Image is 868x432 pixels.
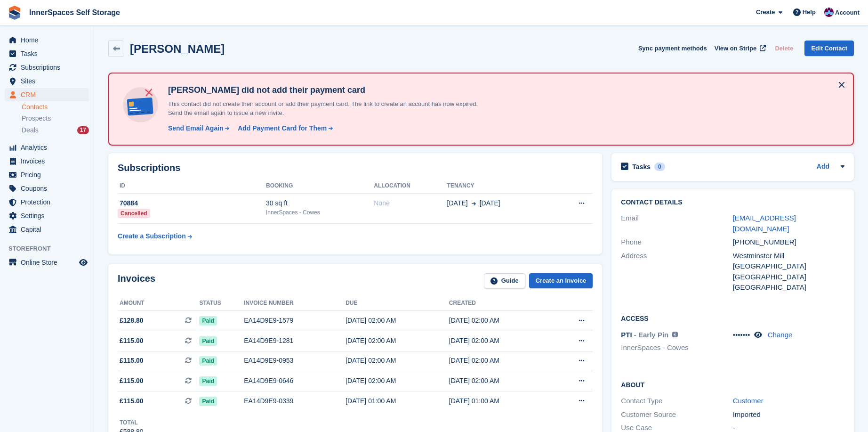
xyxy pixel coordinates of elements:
[733,251,844,261] div: Westminster Mill
[632,163,651,171] h2: Tasks
[654,163,665,171] div: 0
[234,123,334,133] a: Add Payment Card for Them
[118,163,593,173] h2: Subscriptions
[817,162,829,172] a: Add
[621,396,732,407] div: Contact Type
[244,356,346,366] div: EA14D9E9-0953
[22,103,89,112] a: Contacts
[118,198,266,208] div: 70884
[199,296,244,311] th: Status
[199,336,217,346] span: Paid
[244,296,346,311] th: Invoice number
[120,316,144,326] span: £128.80
[244,336,346,346] div: EA14D9E9-1281
[121,85,161,125] img: no-card-linked-e7822e413c904bf8b177c4d89f31251c4716f9871600ec3ca5bfc59e148c83f4.svg
[118,296,199,311] th: Amount
[824,8,834,17] img: Paul Allo
[449,356,553,366] div: [DATE] 02:00 AM
[120,356,144,366] span: £115.00
[5,155,89,168] a: menu
[374,198,447,208] div: None
[756,8,775,17] span: Create
[22,126,39,135] span: Deals
[244,376,346,386] div: EA14D9E9-0646
[447,179,554,194] th: Tenancy
[8,244,94,253] span: Storefront
[711,41,768,56] a: View on Stripe
[715,44,756,53] span: View on Stripe
[346,396,449,406] div: [DATE] 01:00 AM
[22,125,89,135] a: Deals 17
[733,331,750,339] span: •••••••
[21,61,77,74] span: Subscriptions
[733,214,796,233] a: [EMAIL_ADDRESS][DOMAIN_NAME]
[199,397,217,406] span: Paid
[266,179,374,194] th: Booking
[21,196,77,209] span: Protection
[733,237,844,248] div: [PHONE_NUMBER]
[22,114,89,123] a: Prospects
[120,396,144,406] span: £115.00
[266,198,374,208] div: 30 sq ft
[21,74,77,88] span: Sites
[638,41,707,56] button: Sync payment methods
[733,272,844,283] div: [GEOGRAPHIC_DATA]
[5,88,89,101] a: menu
[621,331,632,339] span: PTI
[21,223,77,236] span: Capital
[346,316,449,326] div: [DATE] 02:00 AM
[804,41,854,56] a: Edit Contact
[5,256,89,269] a: menu
[118,179,266,194] th: ID
[803,8,816,17] span: Help
[120,418,144,427] div: Total
[449,376,553,386] div: [DATE] 02:00 AM
[733,282,844,293] div: [GEOGRAPHIC_DATA]
[346,336,449,346] div: [DATE] 02:00 AM
[5,74,89,88] a: menu
[449,336,553,346] div: [DATE] 02:00 AM
[5,141,89,154] a: menu
[449,396,553,406] div: [DATE] 01:00 AM
[244,396,346,406] div: EA14D9E9-0339
[733,261,844,272] div: [GEOGRAPHIC_DATA]
[8,6,22,20] img: stora-icon-8386f47178a22dfd0bd8f6a31ec36ba5ce8667c1dd55bd0f319d3a0aa187defe.svg
[346,296,449,311] th: Due
[22,114,51,123] span: Prospects
[164,85,494,96] h4: [PERSON_NAME] did not add their payment card
[346,356,449,366] div: [DATE] 02:00 AM
[118,228,192,245] a: Create a Subscription
[5,223,89,236] a: menu
[5,182,89,195] a: menu
[5,168,89,181] a: menu
[78,257,89,268] a: Preview store
[621,213,732,234] div: Email
[733,397,764,405] a: Customer
[447,198,468,208] span: [DATE]
[21,182,77,195] span: Coupons
[25,5,124,20] a: InnerSpaces Self Storage
[118,209,150,218] div: Cancelled
[77,126,89,134] div: 17
[266,208,374,217] div: InnerSpaces - Cowes
[621,409,732,420] div: Customer Source
[621,199,844,206] h2: Contact Details
[21,209,77,222] span: Settings
[621,237,732,248] div: Phone
[120,336,144,346] span: £115.00
[21,33,77,47] span: Home
[5,33,89,47] a: menu
[21,155,77,168] span: Invoices
[164,99,494,118] p: This contact did not create their account or add their payment card. The link to create an accoun...
[244,316,346,326] div: EA14D9E9-1579
[21,141,77,154] span: Analytics
[835,8,860,17] span: Account
[621,342,732,353] li: InnerSpaces - Cowes
[346,376,449,386] div: [DATE] 02:00 AM
[5,61,89,74] a: menu
[130,42,225,55] h2: [PERSON_NAME]
[374,179,447,194] th: Allocation
[118,273,155,289] h2: Invoices
[21,256,77,269] span: Online Store
[634,331,668,339] span: - Early Pin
